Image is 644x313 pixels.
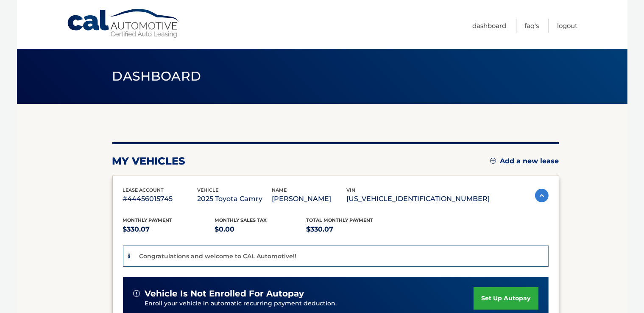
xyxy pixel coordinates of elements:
[145,288,304,299] span: vehicle is not enrolled for autopay
[133,290,140,297] img: alert-white.svg
[215,224,307,235] p: $0.00
[272,193,347,205] p: [PERSON_NAME]
[474,287,538,310] a: set up autopay
[490,158,496,164] img: add.svg
[123,193,198,205] p: #44456015745
[347,187,356,193] span: vin
[347,193,490,205] p: [US_VEHICLE_IDENTIFICATION_NUMBER]
[123,217,173,223] span: Monthly Payment
[272,187,287,193] span: name
[67,8,181,39] a: Cal Automotive
[145,299,474,308] p: Enroll your vehicle in automatic recurring payment deduction.
[490,157,559,165] a: Add a new lease
[123,224,215,235] p: $330.07
[112,155,186,168] h2: my vehicles
[198,187,219,193] span: vehicle
[112,68,201,84] span: Dashboard
[139,252,297,260] p: Congratulations and welcome to CAL Automotive!!
[307,224,399,235] p: $330.07
[123,187,164,193] span: lease account
[473,19,507,33] a: Dashboard
[215,217,267,223] span: Monthly sales Tax
[525,19,539,33] a: FAQ's
[535,189,549,202] img: accordion-active.svg
[198,193,272,205] p: 2025 Toyota Camry
[307,217,374,223] span: Total Monthly Payment
[558,19,578,33] a: Logout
